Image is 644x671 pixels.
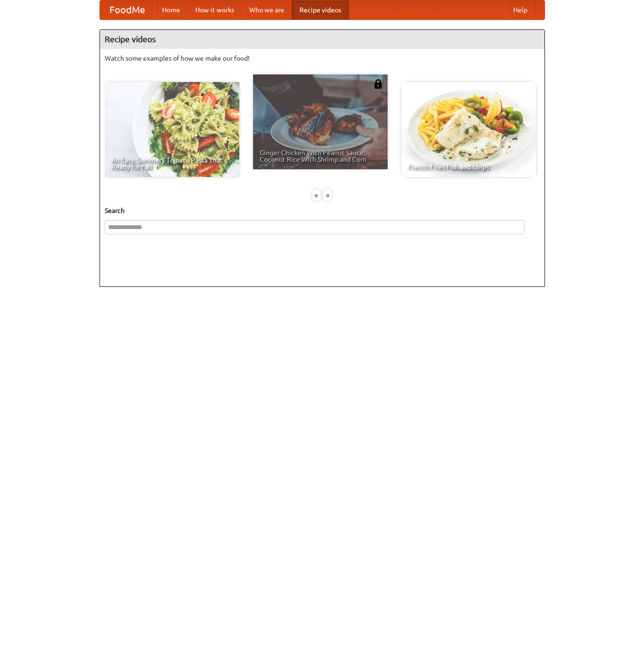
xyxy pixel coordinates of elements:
p: Watch some examples of how we make our food! [105,54,540,63]
a: An Easy, Summery Tomato Pasta That's Ready for Fall [105,82,239,177]
a: Home [154,0,188,19]
a: Help [506,0,535,19]
a: FoodMe [100,0,154,19]
a: How it works [188,0,242,19]
a: Who we are [242,0,292,19]
span: An Easy, Summery Tomato Pasta That's Ready for Fall [111,157,233,170]
a: French Fries Fish and Chips [401,82,536,177]
div: » [323,189,332,201]
span: French Fries Fish and Chips [408,164,529,170]
h4: Recipe videos [100,30,544,49]
h5: Search [105,206,540,215]
img: 483408.png [373,79,383,89]
a: Recipe videos [292,0,349,19]
div: « [312,189,321,201]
